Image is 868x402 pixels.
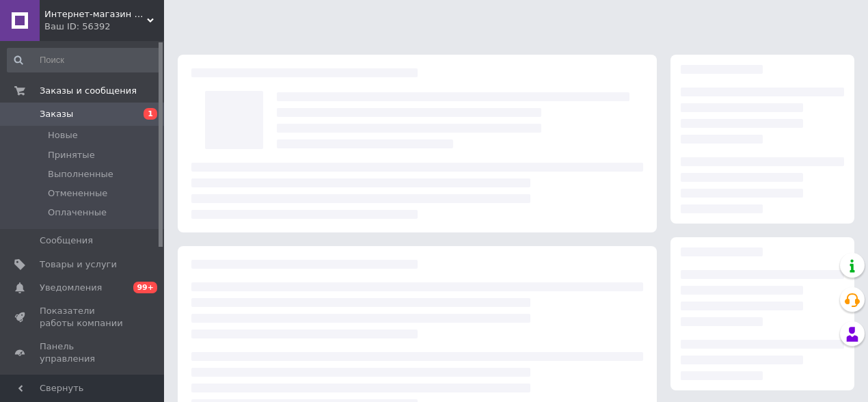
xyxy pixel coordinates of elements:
span: Сообщения [40,234,93,247]
span: 99+ [133,282,157,293]
span: Заказы [40,108,73,120]
span: Показатели работы компании [40,305,126,330]
span: Новые [48,129,78,142]
div: Ваш ID: 56392 [44,21,164,33]
span: Оплаченные [48,206,107,219]
span: Интернет-магазин «СУХО» [44,8,147,21]
span: Товары и услуги [40,258,117,271]
span: Заказы и сообщения [40,85,137,97]
span: Уведомления [40,282,102,294]
span: Выполненные [48,168,113,180]
span: 1 [144,108,157,120]
span: Отмененные [48,187,107,200]
span: Панель управления [40,340,126,365]
span: Принятые [48,149,95,161]
input: Поиск [7,48,161,72]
